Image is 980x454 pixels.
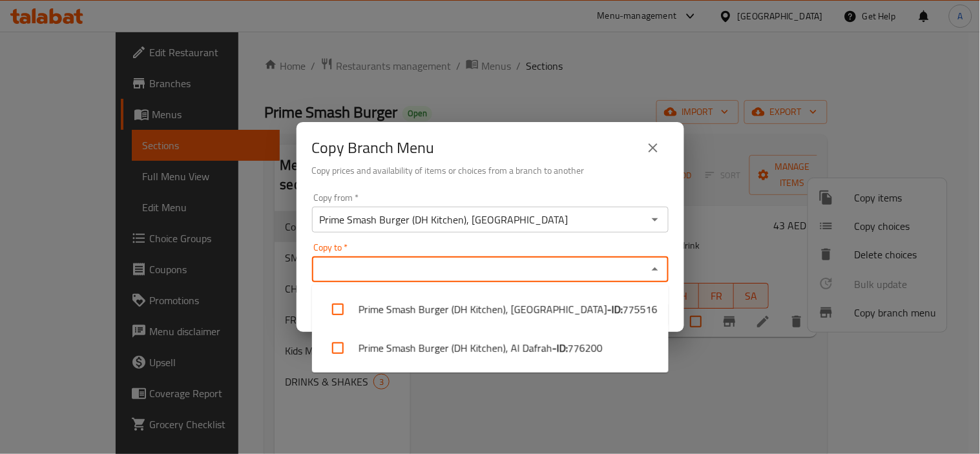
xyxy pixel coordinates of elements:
[638,132,669,163] button: close
[646,211,664,229] button: Open
[312,138,435,158] h2: Copy Branch Menu
[312,163,669,178] h6: Copy prices and availability of items or choices from a branch to another
[607,302,623,317] b: - ID:
[312,290,669,329] li: Prime Smash Burger (DH Kitchen), [GEOGRAPHIC_DATA]
[312,329,669,367] li: Prime Smash Burger (DH Kitchen), Al Dafrah
[623,302,658,317] span: 775516
[552,340,568,356] b: - ID:
[646,260,664,278] button: Close
[568,340,603,356] span: 776200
